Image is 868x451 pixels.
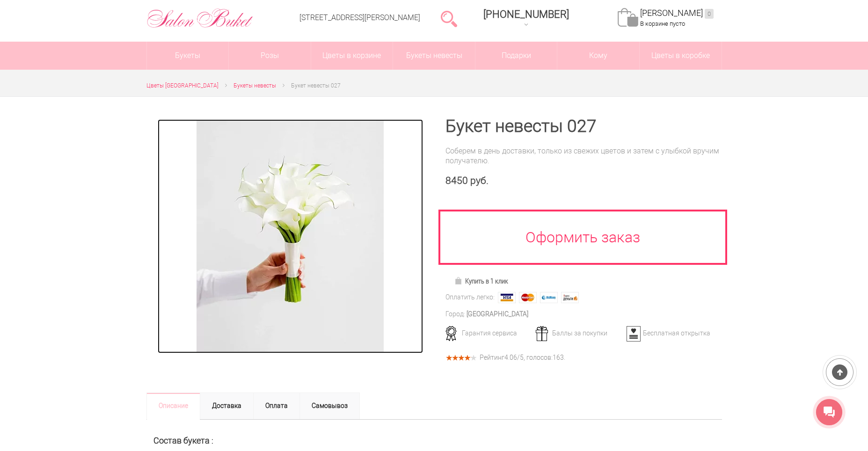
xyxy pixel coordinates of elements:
[504,354,517,361] span: 4.06
[467,309,528,319] div: [GEOGRAPHIC_DATA]
[311,42,393,70] a: Цветы в корзине
[705,9,714,19] ins: 0
[445,118,722,135] h1: Букет невесты 027
[640,42,722,70] a: Цветы в коробке
[153,436,715,445] h2: Состав букета :
[532,329,625,337] div: Баллы за покупки
[640,20,685,27] span: В корзине пусто
[229,42,311,70] a: Розы
[200,393,254,420] a: Доставка
[442,329,534,337] div: Гарантия сервиса
[553,354,564,361] span: 163
[480,355,565,360] div: Рейтинг /5, голосов: .
[450,275,512,288] a: Купить в 1 клик
[475,42,557,70] a: Подарки
[445,175,722,187] div: 8450 руб.
[454,277,465,284] img: Купить в 1 клик
[158,119,423,353] a: Увеличить
[623,329,715,337] div: Бесплатная открытка
[233,81,276,91] a: Букеты невесты
[445,146,722,166] div: Соберем в день доставки, только из свежих цветов и затем с улыбкой вручим получателю.
[147,42,229,70] a: Букеты
[146,82,219,89] span: Цветы [GEOGRAPHIC_DATA]
[233,82,276,89] span: Букеты невесты
[146,393,200,420] a: Описание
[519,292,537,303] img: MasterCard
[438,210,728,265] a: Оформить заказ
[540,292,558,303] img: Webmoney
[146,6,254,30] img: Цветы Нижний Новгород
[299,13,420,22] a: [STREET_ADDRESS][PERSON_NAME]
[483,8,569,20] span: [PHONE_NUMBER]
[561,292,579,303] img: Яндекс Деньги
[393,42,475,70] a: Букеты невесты
[445,309,465,319] div: Город:
[498,292,516,303] img: Visa
[478,5,575,32] a: [PHONE_NUMBER]
[146,81,219,91] a: Цветы [GEOGRAPHIC_DATA]
[253,393,300,420] a: Оплата
[557,42,639,70] span: Кому
[445,292,495,302] div: Оплатить легко:
[640,8,714,19] a: [PERSON_NAME]
[197,119,384,353] img: Букет невесты 027
[291,82,341,89] span: Букет невесты 027
[299,393,360,420] a: Самовывоз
